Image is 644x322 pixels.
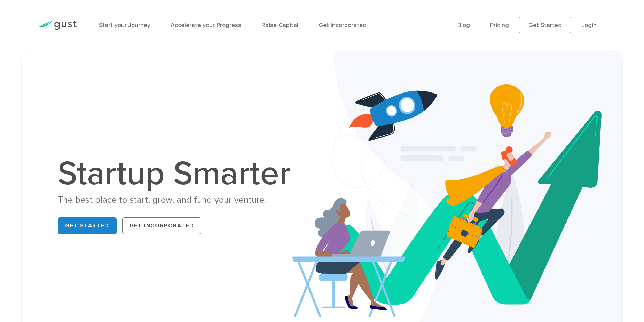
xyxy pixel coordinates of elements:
div: The best place to start, grow, and fund your venture. [58,194,298,206]
a: Get Started [58,217,117,234]
a: Blog [457,22,470,29]
h1: Startup Smarter [58,157,298,191]
a: Login [581,22,597,29]
a: Get Incorporated [122,217,202,234]
a: Get Started [519,17,571,33]
a: Get Incorporated [319,22,367,29]
a: Raise Capital [261,22,298,29]
a: Start your Journey [99,22,150,29]
a: Pricing [490,22,509,29]
img: Gust Logo [38,21,77,30]
a: Accelerate your Progress [171,22,241,29]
